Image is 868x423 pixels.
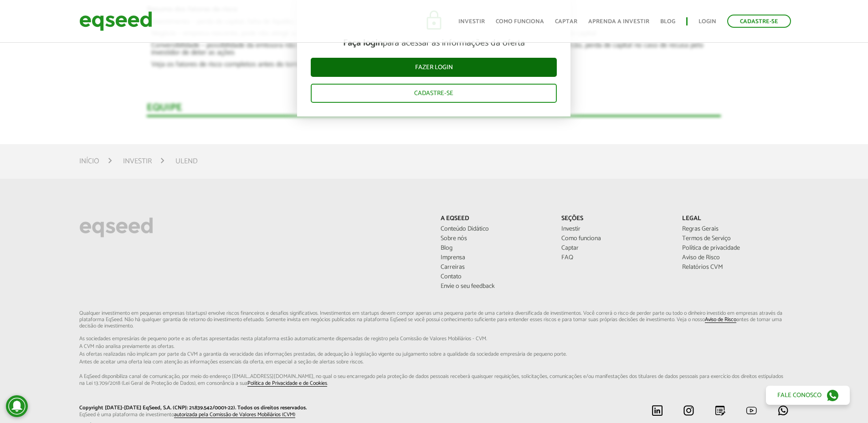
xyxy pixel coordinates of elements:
strong: Faça login [343,36,383,51]
a: Investir [458,19,485,25]
li: Ulend [175,155,198,167]
a: FAQ [561,255,668,261]
a: Imprensa [441,255,548,261]
img: EqSeed [79,9,152,33]
a: Relatórios CVM [682,264,789,271]
p: Legal [682,215,789,223]
a: Captar [561,245,668,252]
img: whatsapp.svg [777,405,789,416]
a: Termos de Serviço [682,236,789,242]
p: A EqSeed [441,215,548,223]
a: Carreiras [441,264,548,271]
a: Política de Privacidade e de Cookies [247,381,327,387]
p: Copyright [DATE]-[DATE] EqSeed, S.A. (CNPJ: 21.839.542/0001-22). Todos os direitos reservados. [79,405,427,411]
a: Fazer login [311,58,557,77]
p: Qualquer investimento em pequenas empresas (startups) envolve riscos financeiros e desafios signi... [79,310,789,387]
a: Contato [441,274,548,280]
p: EqSeed é uma plataforma de investimento [79,412,427,418]
a: Sobre nós [441,236,548,242]
a: Aviso de Risco [682,255,789,261]
a: Como funciona [496,19,544,25]
a: Conteúdo Didático [441,226,548,232]
span: Antes de aceitar uma oferta leia com atenção as informações essenciais da oferta, em especial... [79,359,789,365]
a: Blog [441,245,548,252]
a: Envie o seu feedback [441,283,548,290]
img: linkedin.svg [652,405,663,416]
a: Captar [555,19,577,25]
a: Cadastre-se [311,84,557,103]
p: Seções [561,215,668,223]
p: para acessar as informações da oferta [311,38,557,49]
span: A CVM não analisa previamente as ofertas. [79,344,789,349]
a: Aprenda a investir [588,19,649,25]
a: Blog [660,19,675,25]
img: blog.svg [714,405,726,416]
a: Regras Gerais [682,226,789,232]
a: Política de privacidade [682,245,789,252]
img: instagram.svg [683,405,694,416]
img: EqSeed Logo [79,215,153,240]
a: Investir [561,226,668,232]
a: Início [79,158,99,165]
a: Como funciona [561,236,668,242]
span: As ofertas realizadas não implicam por parte da CVM a garantia da veracidade das informações p... [79,352,789,357]
a: autorizada pela Comissão de Valores Mobiliários (CVM) [174,412,295,418]
a: Aviso de Risco [705,317,736,323]
a: Fale conosco [766,386,850,405]
a: Investir [123,158,152,165]
a: Cadastre-se [727,15,791,28]
span: As sociedades empresárias de pequeno porte e as ofertas apresentadas nesta plataforma estão aut... [79,336,789,342]
img: youtube.svg [746,405,757,416]
a: Login [699,19,716,25]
